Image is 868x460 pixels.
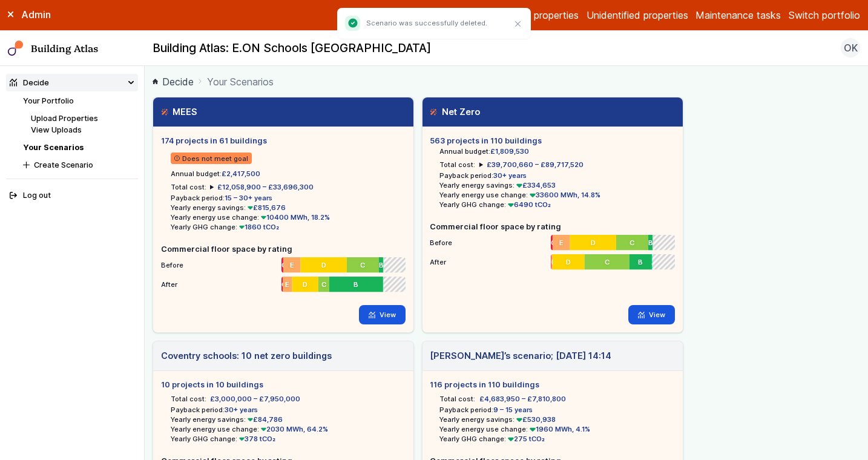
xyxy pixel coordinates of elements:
h3: [PERSON_NAME]’s scenario; [DATE] 14:14 [430,349,611,363]
li: Yearly energy use change: [439,190,674,200]
span: E [285,280,289,289]
span: 2030 MWh, 64.2% [259,425,329,433]
a: Your Portfolio [23,96,74,105]
li: Yearly energy use change: [171,424,406,434]
span: B [638,257,643,267]
summary: £39,700,660 – £89,717,520 [479,160,584,169]
li: Yearly energy savings: [439,415,674,424]
span: E [551,257,553,267]
span: 1960 MWh, 4.1% [528,425,590,433]
span: G [281,260,283,270]
li: Payback period: [171,193,406,203]
a: Unidentified properties [587,8,688,22]
li: Annual budget: [439,146,674,156]
li: Yearly energy savings: [171,415,406,424]
span: 378 tCO₂ [237,435,276,443]
h5: 116 projects in 110 buildings [430,379,674,390]
button: Close [510,16,526,32]
li: Yearly energy savings: [439,180,674,190]
span: £39,700,660 – £89,717,520 [487,160,584,169]
h5: 563 projects in 110 buildings [430,135,674,146]
span: 275 tCO₂ [506,435,545,443]
span: £334,653 [515,181,556,189]
span: £4,683,950 – £7,810,800 [479,394,566,404]
span: C [630,238,634,248]
span: B [353,280,358,289]
span: Your Scenarios [207,74,274,89]
h3: Coventry schools: 10 net zero buildings [161,349,332,363]
div: Decide [10,77,49,88]
h3: Net Zero [430,105,479,119]
img: main-0bbd2752.svg [8,41,24,56]
li: Yearly energy use change: [171,212,406,222]
span: C [321,280,326,289]
li: Before [161,255,406,271]
li: Before [430,232,674,248]
a: Your Scenarios [23,143,84,152]
span: C [605,257,610,267]
li: Yearly GHG change: [171,222,406,232]
button: OK [841,38,860,57]
li: After [161,274,406,290]
h5: Commercial floor space by rating [161,243,406,255]
span: 1860 tCO₂ [237,223,280,231]
li: Annual budget: [171,169,406,179]
span: £815,676 [246,203,286,212]
h6: Total cost: [439,160,475,169]
span: 15 – 30+ years [225,194,272,202]
summary: £12,058,900 – £33,696,300 [210,182,314,192]
h2: Building Atlas: E.ON Schools [GEOGRAPHIC_DATA] [153,41,431,56]
li: Yearly energy use change: [439,424,674,434]
button: Log out [6,187,139,205]
span: £1,809,530 [490,147,529,156]
span: E [290,260,294,270]
button: Switch portfolio [789,8,860,22]
li: Yearly energy savings: [171,203,406,212]
h5: Commercial floor space by rating [430,221,674,232]
li: Yearly GHG change: [171,434,406,444]
span: £530,938 [515,415,556,424]
span: £84,786 [246,415,283,424]
span: D [591,238,596,248]
li: Payback period: [439,171,674,180]
p: Scenario was successfully deleted. [366,18,487,28]
button: Create Scenario [19,156,138,174]
a: Upload Properties [31,114,98,123]
span: A [651,257,652,267]
span: 30+ years [493,171,527,180]
li: Payback period: [171,405,406,415]
li: Yearly GHG change: [439,200,674,209]
a: View [628,305,675,324]
span: 9 – 15 years [493,406,533,414]
span: £3,000,000 – £7,950,000 [210,394,300,404]
span: E [559,238,564,248]
li: Yearly GHG change: [439,434,674,444]
span: D [321,260,326,270]
span: D [303,280,307,289]
li: After [430,252,674,268]
li: Payback period: [439,405,674,415]
a: Decide [153,74,194,89]
a: View [359,305,406,324]
span: 33600 MWh, 14.8% [528,191,600,199]
summary: Decide [6,74,139,91]
span: B [379,260,383,270]
span: C [360,260,365,270]
span: OK [844,41,858,55]
span: G [551,238,553,248]
span: B [648,238,653,248]
h6: Total cost: [171,394,206,404]
a: Maintenance tasks [695,8,781,22]
h5: 10 projects in 10 buildings [161,379,406,390]
span: D [566,257,571,267]
a: View Uploads [31,125,82,134]
span: Does not meet goal [171,153,252,164]
span: 10400 MWh, 18.2% [259,213,330,222]
h3: MEES [161,105,197,119]
h5: 174 projects in 61 buildings [161,135,406,146]
h6: Total cost: [171,182,206,192]
span: 30+ years [225,406,258,414]
h6: Total cost: [439,394,475,404]
span: G [281,280,283,289]
span: £2,417,500 [222,169,260,178]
